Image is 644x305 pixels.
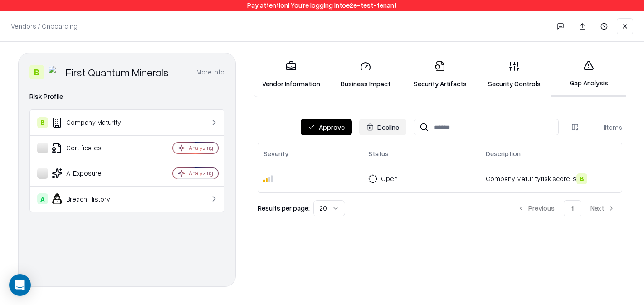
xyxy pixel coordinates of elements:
img: First Quantum Minerals [48,65,62,79]
a: Security Artifacts [403,54,477,96]
nav: pagination [510,200,622,216]
p: Results per page: [258,203,310,213]
div: Risk Profile [29,91,224,102]
div: Status [368,149,389,158]
div: Analyzing [189,144,213,152]
button: Open [368,171,414,187]
div: Open [381,174,398,183]
a: Security Controls [477,54,551,96]
div: B [29,65,44,79]
div: Company Maturity [37,117,146,128]
button: More info [196,64,224,80]
button: Approve [301,119,352,135]
p: Company Maturity risk score is [486,173,616,184]
button: 1 [564,200,581,216]
div: B [37,117,48,128]
div: AI Exposure [37,168,146,179]
div: Description [486,149,521,158]
a: Business Impact [328,54,403,96]
a: Vendor Information [254,54,328,96]
div: Open Intercom Messenger [9,274,31,296]
button: Decline [359,119,406,135]
div: Analyzing [189,169,213,177]
p: Vendors / Onboarding [11,21,78,31]
div: Severity [263,149,288,158]
div: Certificates [37,143,146,153]
div: A [37,193,48,204]
div: First Quantum Minerals [66,65,169,79]
div: 1 items [586,123,622,132]
div: Breach History [37,193,146,204]
a: Gap Analysis [551,53,626,97]
div: B [576,173,587,184]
